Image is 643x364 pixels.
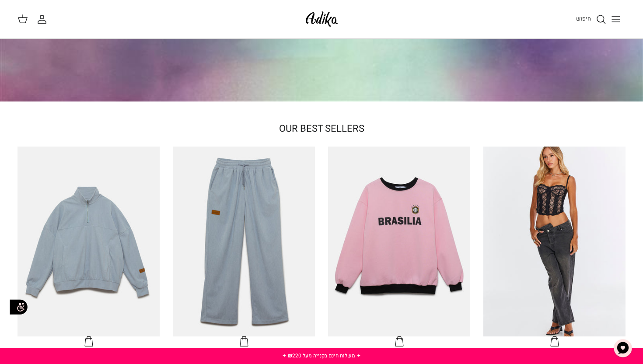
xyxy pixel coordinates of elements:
button: Toggle menu [606,10,626,29]
a: סווטשירט City Strolls אוברסייז [17,147,160,347]
img: accessibility_icon02.svg [7,295,31,319]
a: ג׳ינס All Or Nothing קריס-קרוס | BOYFRIEND [483,147,626,347]
span: חיפוש [576,14,591,23]
a: חיפוש [576,14,606,24]
a: ✦ משלוח חינם בקנייה מעל ₪220 ✦ [282,352,361,360]
a: מכנסי טרנינג City strolls [173,147,315,347]
img: Adika IL [303,9,340,29]
a: סווטשירט Brazilian Kid [328,147,470,347]
a: OUR BEST SELLERS [279,122,364,136]
a: החשבון שלי [37,14,51,24]
button: צ'אט [610,335,636,361]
